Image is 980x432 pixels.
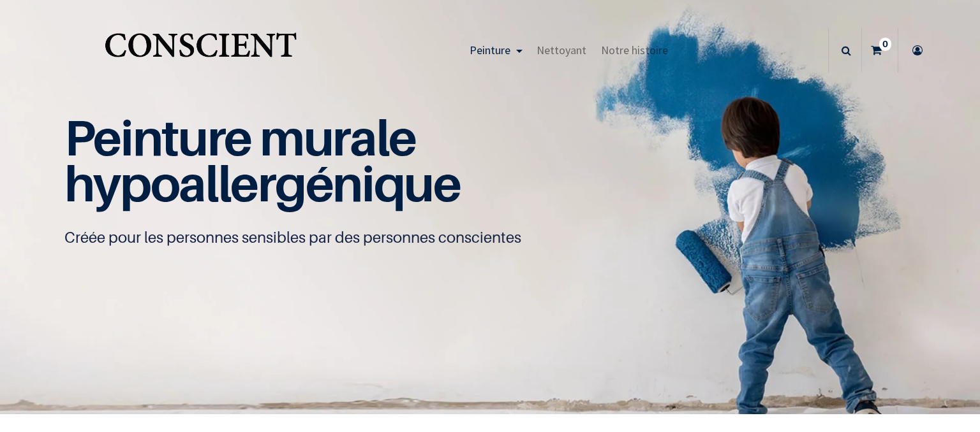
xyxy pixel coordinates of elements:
a: 0 [862,28,898,73]
p: Créée pour les personnes sensibles par des personnes conscientes [64,227,916,248]
span: Notre histoire [601,43,668,57]
a: Logo of Conscient [102,25,299,76]
span: Nettoyant [537,43,586,57]
span: Peinture murale [64,108,416,167]
span: Peinture [470,43,510,57]
iframe: Tidio Chat [914,350,974,410]
img: Conscient [102,25,299,76]
sup: 0 [879,38,891,50]
span: hypoallergénique [64,154,461,213]
a: Peinture [463,28,530,73]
